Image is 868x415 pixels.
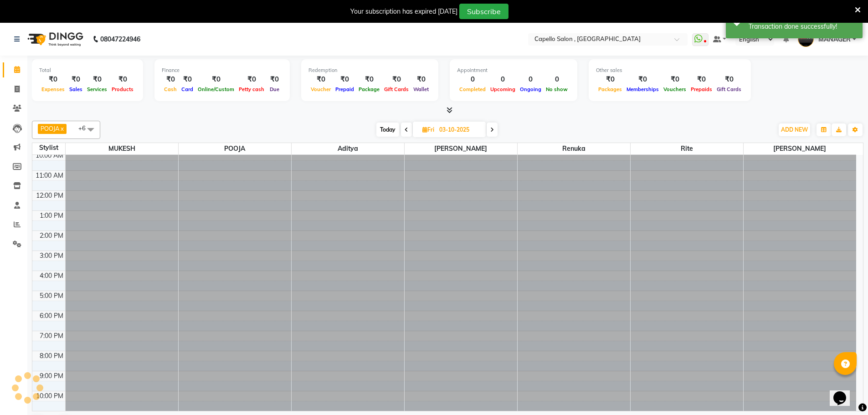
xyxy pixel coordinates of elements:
[78,124,92,132] span: +6
[267,86,282,92] span: Due
[830,379,859,406] iframe: chat widget
[457,86,488,92] span: Completed
[596,74,624,85] div: ₹0
[457,67,570,74] div: Appointment
[411,86,431,92] span: Wallet
[457,74,488,85] div: 0
[85,86,109,92] span: Services
[32,143,65,153] div: Stylist
[195,86,236,92] span: Online/Custom
[356,74,382,85] div: ₹0
[38,251,65,261] div: 3:00 PM
[85,74,109,85] div: ₹0
[818,35,851,44] span: MANAGER
[411,74,431,85] div: ₹0
[661,74,688,85] div: ₹0
[39,67,136,74] div: Total
[420,126,437,133] span: Fri
[488,86,518,92] span: Upcoming
[544,74,570,85] div: 0
[38,291,65,301] div: 5:00 PM
[109,86,136,92] span: Products
[100,26,140,52] b: 08047224946
[518,86,544,92] span: Ongoing
[518,74,544,85] div: 0
[544,86,570,92] span: No show
[195,74,236,85] div: ₹0
[308,86,333,92] span: Voucher
[688,74,714,85] div: ₹0
[41,125,60,132] span: POOJA
[714,86,744,92] span: Gift Cards
[376,123,399,137] span: Today
[109,74,136,85] div: ₹0
[333,74,356,85] div: ₹0
[38,211,65,220] div: 1:00 PM
[179,143,291,154] span: POOJA
[749,22,856,31] div: Transaction done successfully!
[38,331,65,341] div: 7:00 PM
[744,143,857,154] span: [PERSON_NAME]
[631,143,743,154] span: rite
[382,74,411,85] div: ₹0
[661,86,688,92] span: Vouchers
[34,391,65,401] div: 10:00 PM
[382,86,411,92] span: Gift Cards
[798,31,814,47] img: MANAGER
[34,191,65,200] div: 12:00 PM
[779,123,810,136] button: ADD NEW
[66,143,178,154] span: MUKESH
[688,86,714,92] span: Prepaids
[308,74,333,85] div: ₹0
[39,74,67,85] div: ₹0
[518,143,630,154] span: Renuka
[162,67,282,74] div: Finance
[60,125,64,132] a: x
[267,74,282,85] div: ₹0
[67,74,85,85] div: ₹0
[714,74,744,85] div: ₹0
[624,86,661,92] span: Memberships
[34,171,65,180] div: 11:00 AM
[38,371,65,381] div: 9:00 PM
[405,143,517,154] span: [PERSON_NAME]
[333,86,356,92] span: Prepaid
[38,351,65,361] div: 8:00 PM
[308,67,431,74] div: Redemption
[179,74,195,85] div: ₹0
[38,271,65,281] div: 4:00 PM
[39,86,67,92] span: Expenses
[34,151,65,160] div: 10:00 AM
[596,67,744,74] div: Other sales
[38,231,65,241] div: 2:00 PM
[624,74,661,85] div: ₹0
[459,4,508,19] button: Subscribe
[236,74,267,85] div: ₹0
[38,311,65,321] div: 6:00 PM
[292,143,404,154] span: aditya
[67,86,85,92] span: Sales
[781,126,808,133] span: ADD NEW
[488,74,518,85] div: 0
[596,86,624,92] span: Packages
[356,86,382,92] span: Package
[23,26,86,52] img: logo
[179,86,195,92] span: Card
[162,74,179,85] div: ₹0
[350,7,457,16] div: Your subscription has expired [DATE]
[162,86,179,92] span: Cash
[236,86,267,92] span: Petty cash
[437,123,482,137] input: 2025-10-03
